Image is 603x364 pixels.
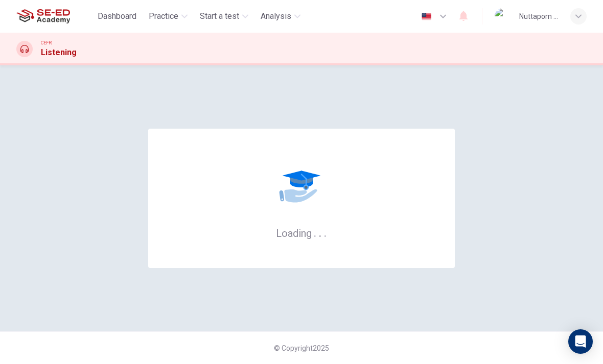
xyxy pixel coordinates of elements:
[200,10,239,22] span: Start a test
[568,329,593,354] div: Open Intercom Messenger
[495,8,511,25] img: Profile picture
[149,10,178,22] span: Practice
[94,7,141,26] button: Dashboard
[420,13,433,20] img: en
[274,344,329,352] span: © Copyright 2025
[318,224,322,240] h6: .
[41,39,52,46] span: CEFR
[196,7,252,26] button: Start a test
[276,226,327,239] h6: Loading
[313,224,317,240] h6: .
[16,6,70,27] img: SE-ED Academy logo
[323,224,327,240] h6: .
[145,7,192,26] button: Practice
[261,10,291,22] span: Analysis
[16,6,94,27] a: SE-ED Academy logo
[41,46,77,59] h1: Listening
[98,10,136,22] span: Dashboard
[519,10,558,22] div: Nuttaporn Ngoeingamkham
[257,7,305,26] button: Analysis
